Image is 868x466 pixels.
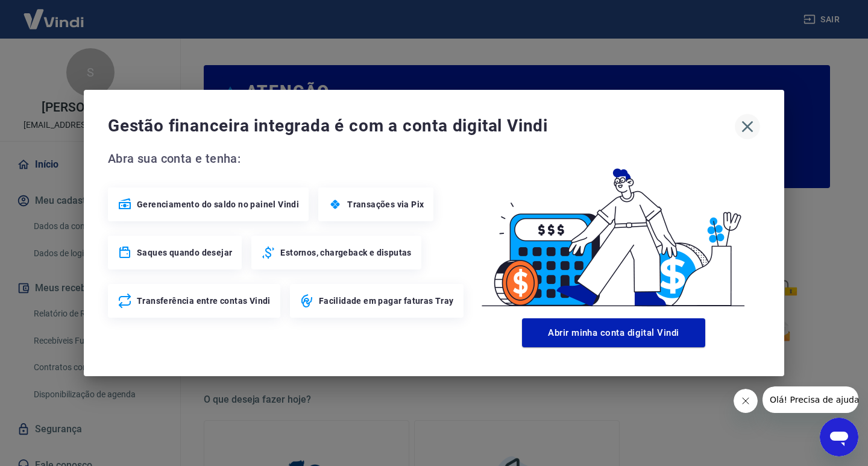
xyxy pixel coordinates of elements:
span: Gerenciamento do saldo no painel Vindi [137,198,299,210]
iframe: Fechar mensagem [734,389,758,413]
button: Abrir minha conta digital Vindi [522,318,705,347]
span: Olá! Precisa de ajuda? [7,8,101,18]
span: Abra sua conta e tenha: [108,149,467,168]
iframe: Botão para abrir a janela de mensagens [820,418,858,456]
img: Good Billing [467,149,760,313]
span: Transações via Pix [347,198,424,210]
span: Facilidade em pagar faturas Tray [319,295,454,307]
span: Estornos, chargeback e disputas [280,247,411,259]
span: Transferência entre contas Vindi [137,295,271,307]
span: Gestão financeira integrada é com a conta digital Vindi [108,114,735,138]
span: Saques quando desejar [137,247,232,259]
iframe: Mensagem da empresa [763,386,858,413]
